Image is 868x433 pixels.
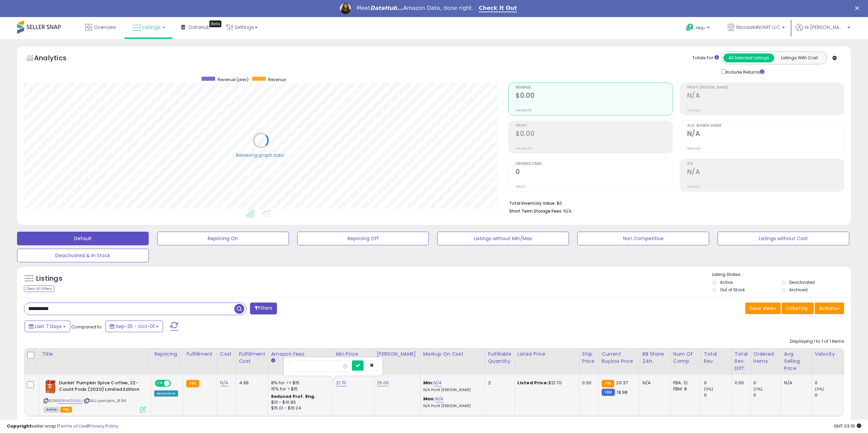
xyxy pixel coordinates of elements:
[35,323,62,330] span: Last 7 Days
[239,380,263,386] div: 4.99
[815,351,840,358] div: Velocity
[704,386,713,392] small: (0%)
[24,285,54,292] div: Clear All Filters
[377,380,389,386] a: 25.00
[17,249,149,262] button: Deactivated & In Stock
[154,390,178,397] div: Amazon AI
[673,351,698,365] div: Num of Comp.
[786,305,808,312] span: Columns
[602,380,614,387] small: FBA
[250,303,277,314] button: Filters
[297,232,429,245] button: Repricing Off
[834,423,861,429] span: 2025-10-9 03:19 GMT
[782,303,814,314] button: Columns
[704,380,732,386] div: 0
[80,17,121,37] a: Overview
[516,108,532,112] small: Prev: $0.00
[602,351,637,365] div: Current Buybox Price
[687,162,844,166] span: ROI
[516,168,672,177] h2: 0
[336,351,371,358] div: Min Price
[720,279,733,285] label: Active
[44,380,57,393] img: 51vpMCAM-FL._SL40_.jpg
[340,3,351,14] img: Profile image for Georgie
[789,279,815,285] label: Deactivated
[687,185,701,189] small: Prev: N/A
[84,398,126,403] span: | SKU: pumpkin_8.94
[220,380,228,386] a: N/A
[509,199,839,207] li: $0
[516,146,532,151] small: Prev: $0.00
[437,232,569,245] button: Listings without Min/Max
[34,53,80,64] h5: Analytics
[271,400,328,405] div: $10 - $10.83
[25,321,70,332] button: Last 7 Days
[517,351,576,358] div: Listed Price
[687,168,844,177] h2: N/A
[753,392,781,398] div: 0
[687,92,844,101] h2: N/A
[704,392,732,398] div: 0
[687,86,844,90] span: Profit [PERSON_NAME]
[582,351,596,365] div: Ship Price
[516,130,672,139] h2: $0.00
[36,274,62,283] h5: Listings
[790,338,844,345] div: Displaying 1 to 1 of 1 items
[716,68,773,76] div: Include Returns
[186,380,199,387] small: FBA
[377,351,417,358] div: [PERSON_NAME]
[774,53,825,62] button: Listings With Cost
[479,5,517,12] a: Check It Out
[686,23,694,32] i: Get Help
[94,24,116,31] span: Overview
[815,380,842,386] div: 0
[356,5,473,12] div: Meet Amazon Data, done right.
[271,351,330,358] div: Amazon Fees
[720,287,745,293] label: Out of Stock
[745,303,781,314] button: Save View
[58,398,83,404] a: B08HKS65NJ
[423,404,480,408] p: N/A Profit [PERSON_NAME]
[186,351,214,358] div: Fulfillment
[687,130,844,139] h2: N/A
[784,351,809,372] div: Avg Selling Price
[236,152,286,158] div: Retrieving graph data..
[423,396,435,402] b: Max:
[815,392,842,398] div: 0
[718,232,849,245] button: Listings without Cost
[271,386,328,392] div: 15% for > $15
[221,17,263,37] a: Settings
[488,380,509,386] div: 2
[209,20,221,27] div: Tooltip anchor
[784,380,807,386] div: N/A
[157,232,289,245] button: Repricing On
[271,393,316,399] b: Reduced Prof. Rng.
[796,24,850,39] a: Hi [PERSON_NAME]
[643,380,665,386] div: N/A
[582,380,593,386] div: 0.00
[577,232,709,245] button: Non Competitive
[815,303,844,314] button: Actions
[154,351,180,358] div: Repricing
[7,423,118,430] div: seller snap | |
[156,381,164,386] span: ON
[488,351,512,365] div: Fulfillable Quantity
[516,92,672,101] h2: $0.00
[735,351,748,372] div: Total Rev. Diff.
[692,55,719,61] div: Totals For
[370,5,403,11] i: DataHub...
[116,323,155,330] span: Sep-25 - Oct-01
[176,17,215,37] a: DataHub
[617,389,628,396] span: 18.98
[805,24,845,31] span: Hi [PERSON_NAME]
[509,200,556,206] b: Total Inventory Value:
[127,17,170,37] a: Listings
[42,351,148,358] div: Title
[44,380,146,412] div: ASIN:
[420,348,485,375] th: The percentage added to the cost of goods (COGS) that forms the calculator for Min & Max prices.
[88,423,118,429] a: Privacy Policy
[44,407,59,413] span: All listings currently available for purchase on Amazon
[189,24,210,31] span: DataHub
[170,381,181,386] span: OFF
[736,24,780,31] span: MooseMNGMT LLC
